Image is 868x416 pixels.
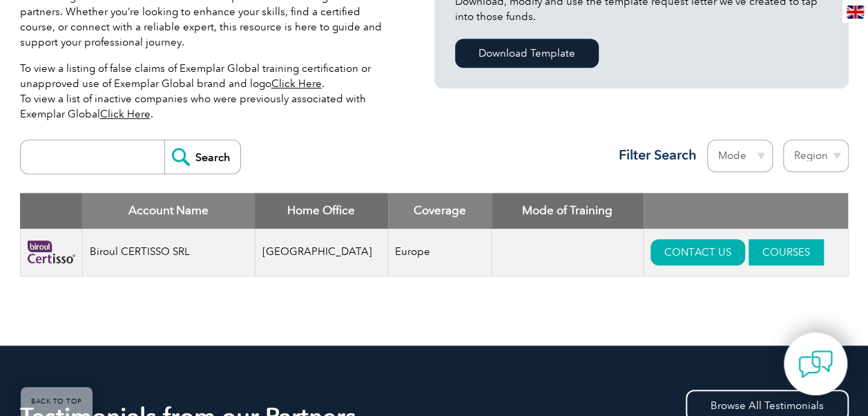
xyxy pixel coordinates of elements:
td: [GEOGRAPHIC_DATA] [255,229,388,276]
th: Home Office: activate to sort column ascending [255,193,388,229]
th: : activate to sort column ascending [644,193,848,229]
img: 48480d59-8fd2-ef11-a72f-002248108aed-logo.png [28,240,75,263]
img: en [847,6,864,19]
a: COURSES [749,239,824,265]
td: Europe [388,229,492,276]
td: Biroul CERTISSO SRL [82,229,255,276]
th: Account Name: activate to sort column descending [82,193,255,229]
th: Mode of Training: activate to sort column ascending [492,193,644,229]
a: Click Here [271,77,322,90]
img: contact-chat.png [798,347,833,381]
a: Click Here [100,108,151,120]
a: BACK TO TOP [21,387,93,416]
input: Search [164,140,240,173]
th: Coverage: activate to sort column ascending [388,193,492,229]
p: To view a listing of false claims of Exemplar Global training certification or unapproved use of ... [20,61,393,122]
a: CONTACT US [650,239,745,265]
h3: Filter Search [610,146,697,164]
a: Download Template [455,39,599,68]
